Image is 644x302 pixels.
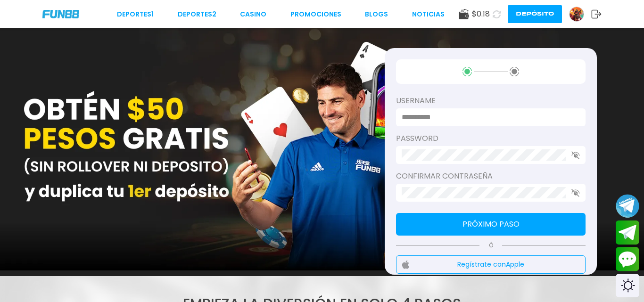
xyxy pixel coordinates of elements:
a: Promociones [290,9,341,19]
p: Ó [396,241,586,250]
a: Deportes1 [117,9,154,19]
button: Contact customer service [616,247,639,271]
a: CASINO [240,9,266,19]
button: Regístrate conApple [396,255,586,274]
div: Switch theme [616,274,639,297]
button: Join telegram [616,220,639,245]
label: password [396,133,586,144]
img: Avatar [570,7,584,21]
button: Join telegram channel [616,194,639,218]
label: Confirmar contraseña [396,171,586,182]
a: BLOGS [365,9,388,19]
button: Depósito [508,5,562,23]
button: Próximo paso [396,213,586,236]
img: Company Logo [42,10,79,18]
span: $ 0.18 [472,8,490,20]
a: Deportes2 [178,9,216,19]
a: Avatar [569,7,591,22]
label: username [396,95,586,106]
a: NOTICIAS [412,9,445,19]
